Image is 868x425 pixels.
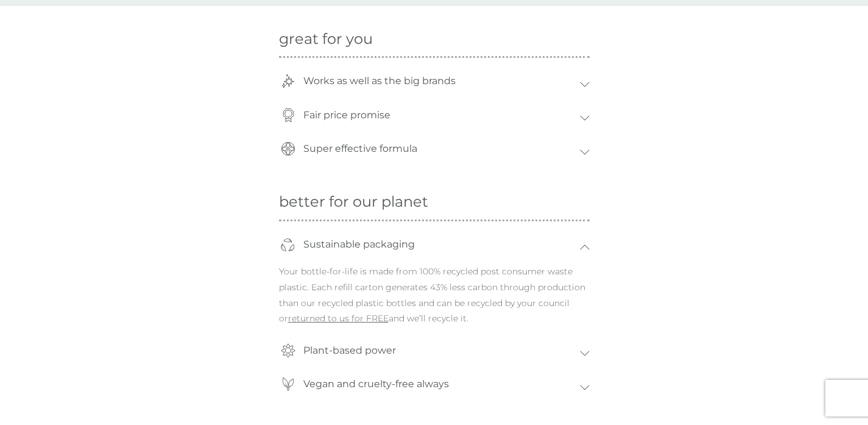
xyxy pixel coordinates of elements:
[297,230,421,259] p: Sustainable packaging
[279,30,590,48] h2: great for you
[297,101,397,129] p: Fair price promise
[288,313,389,324] a: returned to us for FREE
[281,343,295,358] img: smol-sunflower.svg
[281,238,295,251] img: smol-leaves-recycle.svg
[281,141,295,156] img: smol-super-effective.svg
[297,135,423,163] p: Super effective formula
[297,370,455,398] p: Vegan and cruelty-free always
[297,67,462,95] p: Works as well as the big brands
[297,337,402,365] p: Plant-based power
[281,377,295,391] img: smol-2-leaves.svg
[279,264,590,336] p: Your bottle-for-life is made from 100% recycled post consumer waste plastic. Each refill carton g...
[281,108,295,123] img: smol-medal.svg
[281,74,295,88] img: smol-stars.svg
[279,193,590,211] h2: better for our planet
